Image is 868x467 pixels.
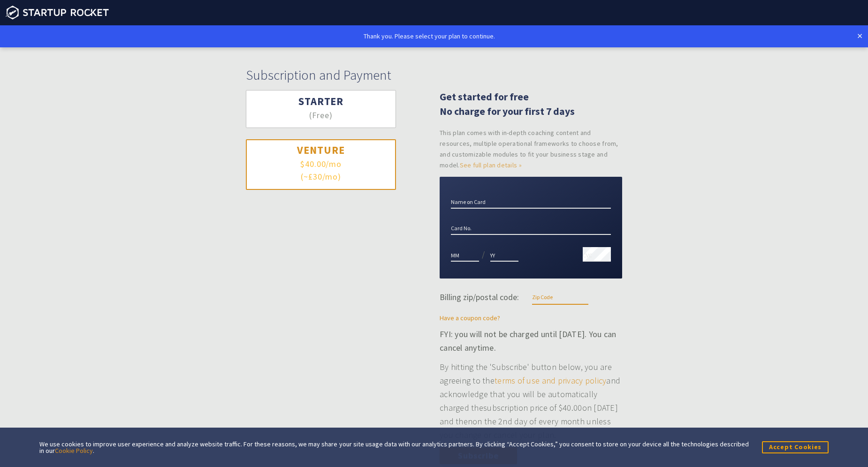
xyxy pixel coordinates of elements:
button: Venture $40.00/mo (~£30/mo) [246,139,396,190]
h3: Venture [264,143,378,157]
a: Cookie Policy [55,446,93,455]
input: Zip Code [532,290,588,305]
input: Card No. [451,220,611,235]
span: Thank you. Please select your plan to continue. [364,32,495,40]
span: Billing zip/postal code: [440,292,519,302]
input: CVC [583,247,611,262]
button: Accept Cookies [762,441,829,453]
strong: FYI: you will not be charged until [DATE]. You can cancel anytime. [440,329,617,353]
p: By hitting the 'Subscribe' button below, you are agreeing to the and acknowledge that you will be... [440,360,622,442]
a: See full plan details » [460,161,522,169]
h3: Starter [264,95,378,108]
span: (Free) [309,111,333,120]
input: YY [490,247,518,262]
a: × [857,30,862,41]
button: Starter (Free) [246,90,396,128]
div: / [451,241,518,262]
input: Name on Card [451,194,611,209]
a: Have a coupon code? [440,314,500,322]
span: $40.00/mo [300,160,342,168]
a: terms of use and privacy policy [495,375,606,386]
div: We use cookies to improve user experience and analyze website traffic. For these reasons, we may ... [39,441,749,454]
span: 40.00 [563,402,582,413]
h1: Subscription and Payment [246,67,622,83]
small: This plan comes with in-depth coaching content and resources, multiple operational frameworks to ... [440,128,622,171]
span: (~£30/mo) [301,173,341,181]
h2: Get started for free No charge for your first 7 days [440,90,622,118]
input: MM [451,247,479,262]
